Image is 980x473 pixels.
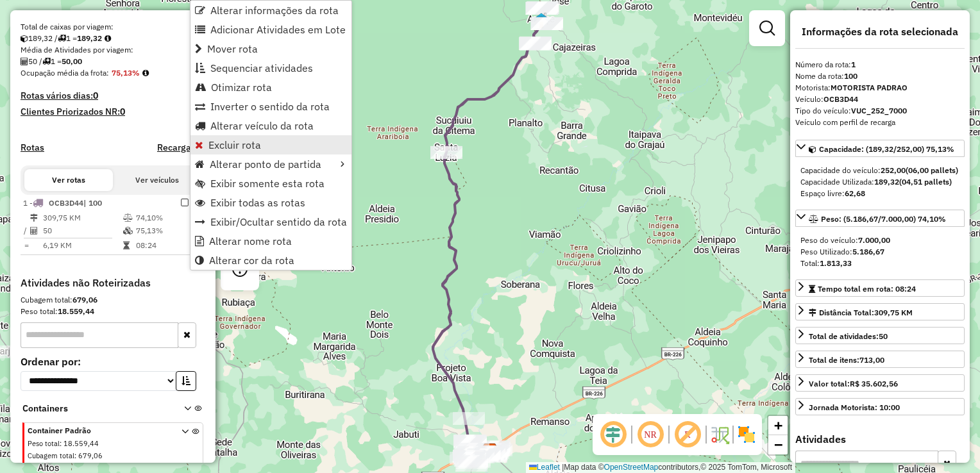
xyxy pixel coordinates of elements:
div: Número da rota: [795,59,965,71]
i: Meta Caixas/viagem: 1,00 Diferença: 188,32 [105,35,111,42]
strong: 5.186,67 [852,247,884,256]
li: Mover rota [190,39,351,58]
img: Exibir/Ocultar setores [736,424,757,445]
div: Veículo: [795,94,965,105]
span: Peso total [28,439,60,448]
strong: 50 [879,331,888,341]
em: Finalizar rota [181,199,189,206]
button: Ver veículos [113,169,201,191]
div: Atividade não roteirizada - MERC E ACOUG MACHADO [457,443,489,456]
strong: 679,06 [72,295,97,304]
span: Cubagem total [28,451,74,460]
li: Excluir rota [190,135,351,154]
span: 679,06 [78,451,103,460]
div: Atividade não roteirizada - COMERCIAL MARTINS [459,455,491,468]
a: Total de atividades:50 [795,327,965,344]
strong: 1.813,33 [820,258,852,268]
span: Alterar informações da rota [210,5,339,15]
div: Atividade não roteirizada - BAR DA SKINA [454,450,486,463]
div: Atividade não roteirizada - BAR DOCE LAR (JUAREZ [453,448,486,461]
a: Distância Total:309,75 KM [795,303,965,320]
label: Ordenar por: [21,354,205,369]
span: Alterar nome rota [209,236,292,246]
strong: (04,51 pallets) [899,177,952,187]
td: 74,10% [135,212,193,224]
a: Tempo total em rota: 08:24 [795,279,965,297]
h4: Clientes Priorizados NR: [21,106,205,117]
strong: 0 [93,90,98,101]
div: Atividade não roteirizada - BAR DA CIDA [456,456,488,469]
strong: 1 [851,60,856,69]
div: Peso: (5.186,67/7.000,00) 74,10% [795,229,965,274]
td: = [23,239,30,252]
span: Otimizar rota [211,82,272,92]
a: Valor total:R$ 35.602,56 [795,374,965,392]
div: Espaço livre: [800,188,959,199]
i: % de utilização do peso [123,214,133,222]
div: Atividade não roteirizada - COMERCIAL SILLAS [453,435,486,447]
div: Motorista: [795,82,965,94]
span: Exibir todas as rotas [210,197,305,208]
li: Exibir somente esta rota [190,174,351,193]
strong: R$ 35.602,56 [850,379,898,388]
li: Alterar nome rota [190,231,351,251]
strong: 50,00 [62,56,82,66]
i: Cubagem total roteirizado [21,35,28,42]
li: Adicionar Atividades em Lote [190,20,351,39]
div: Atividade não roteirizada - SUPERMERCADO QUEIROZ [467,449,499,461]
div: Tipo do veículo: [795,105,965,117]
a: Jornada Motorista: 10:00 [795,398,965,415]
h4: Recargas: 1 [157,142,205,153]
span: Containers [22,402,167,415]
strong: OCB3D44 [824,94,858,104]
div: Atividade não roteirizada - RESTA DA PERNAMBUCA [453,450,485,463]
span: Exibir rótulo [672,419,703,450]
td: 309,75 KM [42,212,122,224]
img: M4K GRAJAU [482,443,498,460]
td: 08:24 [135,239,193,252]
span: Adicionar Atividades em Lote [210,24,346,35]
h4: Rotas vários dias: [21,90,205,101]
strong: 62,68 [845,188,865,198]
li: Inverter o sentido da rota [190,97,351,116]
div: Atividade não roteirizada - PARQUE DAS CHACARAS [453,412,485,425]
span: Ocupação média da frota: [21,68,109,78]
div: Total de caixas por viagem: [21,21,205,33]
li: Alterar informações da rota [190,1,351,20]
td: 75,13% [135,224,193,237]
div: Média de Atividades por viagem: [21,44,205,56]
a: OpenStreetMap [604,463,659,472]
span: Inverter o sentido da rota [210,101,330,112]
span: Ocultar NR [635,419,666,450]
li: Sequenciar atividades [190,58,351,78]
i: Total de rotas [58,35,66,42]
a: Zoom out [768,435,788,454]
div: Atividade não roteirizada - ZERO GRAU [455,436,487,449]
h4: Rotas [21,142,44,153]
a: Zoom in [768,416,788,435]
button: Ordem crescente [176,371,196,391]
strong: 100 [844,71,857,81]
div: Capacidade: (189,32/252,00) 75,13% [795,160,965,204]
span: Alterar veículo da rota [210,120,314,131]
span: OCB3D44 [49,198,83,208]
span: 1 - [23,198,102,208]
div: Peso Utilizado: [800,246,959,258]
span: Mover rota [207,44,258,54]
strong: (06,00 pallets) [906,165,958,175]
strong: 252,00 [881,165,906,175]
span: Peso: (5.186,67/7.000,00) 74,10% [821,214,946,224]
em: Média calculada utilizando a maior ocupação (%Peso ou %Cubagem) de cada rota da sessão. Rotas cro... [142,69,149,77]
span: Peso do veículo: [800,235,890,245]
div: Veículo com perfil de recarga [795,117,965,128]
div: Atividade não roteirizada - COMERCIO FE EM DEUS [457,446,489,459]
span: − [774,436,782,452]
div: Total: [800,258,959,269]
div: Atividade não roteirizada - MERC. SAO JOSE [462,451,494,463]
div: Total de itens: [809,354,884,366]
span: | [562,463,564,472]
strong: MOTORISTA PADRAO [831,83,908,92]
div: Map data © contributors,© 2025 TomTom, Microsoft [526,462,795,473]
span: Container Padrão [28,425,166,436]
a: Total de itens:713,00 [795,351,965,368]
